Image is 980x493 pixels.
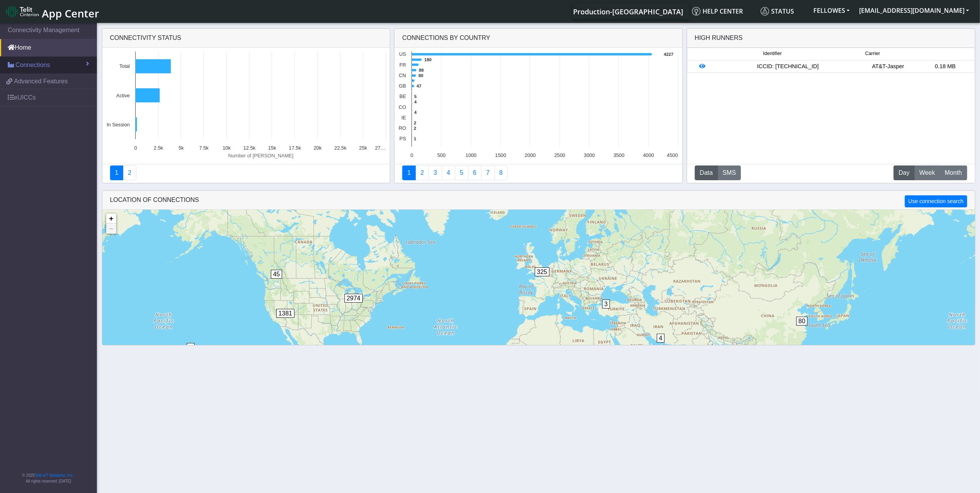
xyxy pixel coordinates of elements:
[859,62,917,71] div: AT&T-Jasper
[555,152,565,158] text: 2500
[359,145,367,151] text: 25k
[419,73,423,78] text: 80
[466,152,477,158] text: 1000
[399,83,406,89] text: GB
[344,294,363,303] span: 2974
[905,195,967,207] button: Use connection search
[695,33,743,43] div: High Runners
[692,7,743,16] span: Help center
[134,145,137,151] text: 0
[334,145,346,151] text: 22.5k
[468,165,482,180] a: 14 Days Trend
[400,136,406,141] text: PS
[761,7,794,16] span: Status
[495,152,506,158] text: 1500
[178,145,184,151] text: 5k
[119,63,129,69] text: Total
[107,122,130,128] text: In Session
[401,115,406,121] text: IE
[399,104,406,110] text: CO
[394,29,682,48] div: Connections By Country
[268,145,276,151] text: 15k
[402,165,416,180] a: Connections By Country
[865,50,880,57] span: Carrier
[402,165,675,180] nav: Summary paging
[375,145,385,151] text: 27…
[573,3,683,19] a: Your current platform instance
[602,300,610,309] span: 3
[222,145,231,151] text: 10k
[455,165,468,180] a: Usage by Carrier
[415,165,429,180] a: Carrier
[758,3,809,19] a: Status
[442,165,455,180] a: Connections By Carrier
[42,6,99,21] span: App Center
[399,72,406,78] text: CN
[613,152,624,158] text: 3500
[692,7,701,16] img: knowledge.svg
[116,93,130,98] text: Active
[796,317,808,326] span: 80
[153,145,163,151] text: 2.5k
[414,94,417,99] text: 5
[106,224,116,234] a: Zoom out
[102,191,975,210] div: LOCATION OF CONNECTIONS
[643,152,654,158] text: 4000
[399,125,406,131] text: RO
[400,93,406,99] text: BE
[535,267,550,276] span: 325
[419,68,424,72] text: 88
[716,62,859,71] div: ICCID: [TECHNICAL_ID]
[664,52,673,57] text: 4227
[657,334,665,343] span: 4
[940,165,967,180] button: Month
[110,165,382,180] nav: Summary paging
[414,126,416,131] text: 2
[809,3,854,17] button: FELLOWES
[919,168,935,178] span: Week
[313,145,322,151] text: 20k
[761,7,769,16] img: status.svg
[894,165,915,180] button: Day
[899,168,909,178] span: Day
[414,110,417,115] text: 4
[437,152,446,158] text: 500
[763,50,782,57] span: Identifier
[481,165,495,180] a: Zero Session
[123,165,136,180] a: Deployment status
[414,100,417,104] text: 4
[414,136,416,141] text: 1
[110,165,124,180] a: Connectivity status
[718,165,741,180] button: SMS
[689,3,758,19] a: Help center
[400,62,406,68] text: FR
[424,57,432,62] text: 180
[243,145,255,151] text: 12.5k
[6,5,39,18] img: logo-telit-cinterion-gw-new.png
[271,270,282,279] span: 45
[584,152,595,158] text: 3000
[917,62,974,71] div: 0.18 MB
[525,152,536,158] text: 2000
[417,84,421,88] text: 47
[289,145,301,151] text: 17.5k
[667,152,678,158] text: 4500
[695,165,718,180] button: Data
[414,121,416,125] text: 2
[276,309,295,318] span: 1381
[494,165,508,180] a: Not Connected for 30 days
[657,334,665,357] div: 4
[106,214,116,224] a: Zoom in
[35,473,74,477] a: Telit IoT Solutions, Inc.
[6,3,98,20] a: App Center
[199,145,209,151] text: 7.5k
[228,153,293,159] text: Number of [PERSON_NAME]
[573,7,683,16] span: Production-[GEOGRAPHIC_DATA]
[854,3,974,17] button: [EMAIL_ADDRESS][DOMAIN_NAME]
[914,165,940,180] button: Week
[16,60,50,70] span: Connections
[429,165,442,180] a: Usage per Country
[14,77,68,86] span: Advanced Features
[945,168,962,178] span: Month
[411,152,413,158] text: 0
